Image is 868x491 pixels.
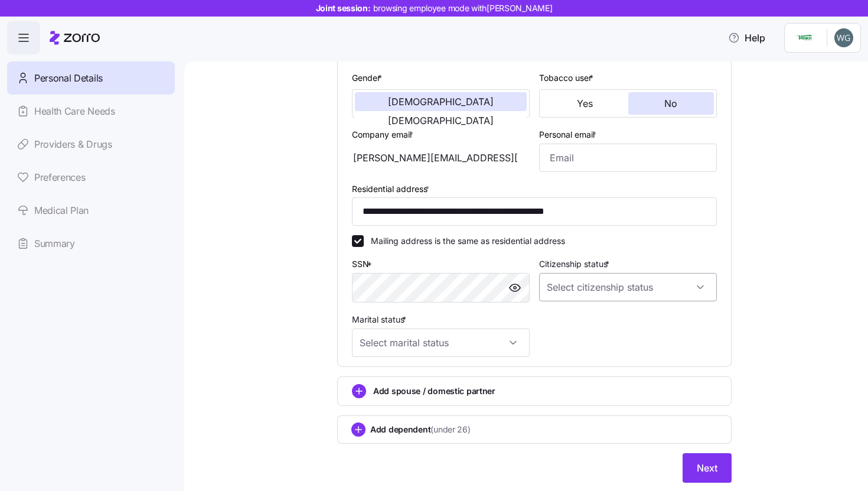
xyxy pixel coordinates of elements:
span: browsing employee mode with [PERSON_NAME] [373,2,553,14]
span: Add dependent [370,424,471,435]
label: Company email [352,128,416,141]
label: Personal email [539,128,599,141]
label: Marital status [352,313,409,326]
span: [DEMOGRAPHIC_DATA] [388,116,494,125]
span: [DEMOGRAPHIC_DATA] [388,97,494,106]
label: Mailing address is the same as residential address [364,235,565,247]
svg: add icon [352,384,366,398]
label: Citizenship status [539,258,612,271]
span: Next [697,461,717,475]
span: Add spouse / domestic partner [373,385,495,397]
span: Help [728,31,765,45]
input: Select marital status [352,329,530,357]
label: Gender [352,71,384,84]
span: (under 26) [430,424,470,435]
button: Next [683,453,732,483]
svg: add icon [351,422,366,437]
img: Employer logo [792,31,817,45]
span: Personal Details [34,71,103,86]
label: Residential address [352,183,432,196]
span: Yes [577,99,593,108]
img: 53c35bdf90f7abd0d7ba7e6d69f048e9 [834,28,853,47]
span: No [664,99,677,108]
span: Joint session: [316,2,553,14]
label: Tobacco user [539,71,596,84]
button: Help [719,26,775,50]
input: Select citizenship status [539,273,717,301]
label: SSN [352,258,374,271]
input: Email [539,144,717,172]
a: Personal Details [7,61,175,95]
